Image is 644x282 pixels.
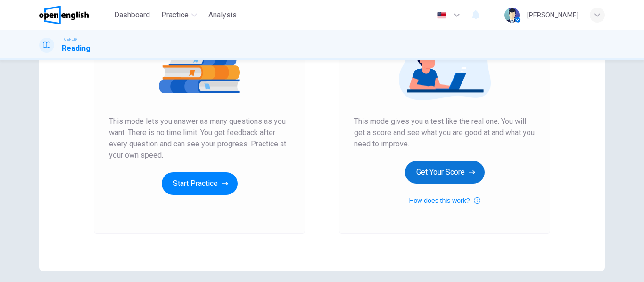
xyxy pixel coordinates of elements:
span: Analysis [208,9,237,21]
button: Practice [157,7,201,24]
button: Dashboard [110,7,154,24]
button: How does this work? [409,195,480,206]
button: Get Your Score [405,161,485,184]
img: Profile picture [504,8,520,23]
span: This mode lets you answer as many questions as you want. There is no time limit. You get feedback... [109,116,290,161]
span: Practice [161,9,189,21]
div: [PERSON_NAME] [527,9,578,21]
img: OpenEnglish logo [39,6,89,24]
span: This mode gives you a test like the real one. You will get a score and see what you are good at a... [354,116,535,150]
button: Analysis [205,7,240,24]
button: Start Practice [162,172,238,195]
span: TOEFL® [62,36,77,43]
a: OpenEnglish logo [39,6,110,24]
img: en [436,12,447,19]
span: Dashboard [114,9,150,21]
h1: Reading [62,43,91,54]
